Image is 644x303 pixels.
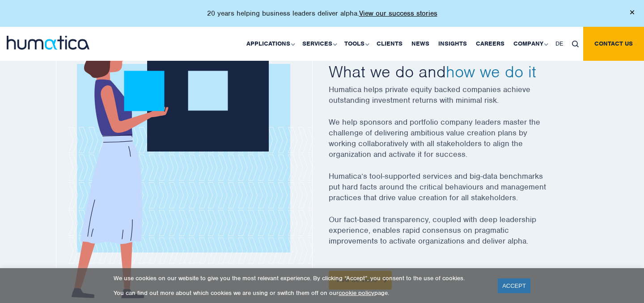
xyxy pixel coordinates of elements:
[359,9,437,18] a: View our success stories
[329,84,570,117] p: Humatica helps private equity backed companies achieve outstanding investment returns with minima...
[434,27,471,61] a: Insights
[7,36,89,50] img: logo
[114,274,487,282] p: We use cookies on our website to give you the most relevant experience. By clicking “Accept”, you...
[329,214,570,257] p: Our fact-based transparency, coupled with deep leadership experience, enables rapid consensus on ...
[242,27,298,61] a: Applications
[498,278,530,293] a: ACCEPT
[446,61,536,82] span: how we do it
[329,117,570,171] p: We help sponsors and portfolio company leaders master the challenge of delivering ambitious value...
[509,27,551,61] a: Company
[583,27,644,61] a: Contact us
[114,289,487,297] p: You can find out more about which cookies we are using or switch them off on our page.
[407,27,434,61] a: News
[207,9,437,18] p: 20 years helping business leaders deliver alpha.
[339,289,374,297] a: cookie policy
[551,27,568,61] a: DE
[340,27,372,61] a: Tools
[372,27,407,61] a: Clients
[555,40,563,47] span: DE
[298,27,340,61] a: Services
[471,27,509,61] a: Careers
[329,61,570,82] h2: What we do and
[329,171,570,214] p: Humatica’s tool-supported services and big-data benchmarks put hard facts around the critical beh...
[572,41,579,47] img: search_icon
